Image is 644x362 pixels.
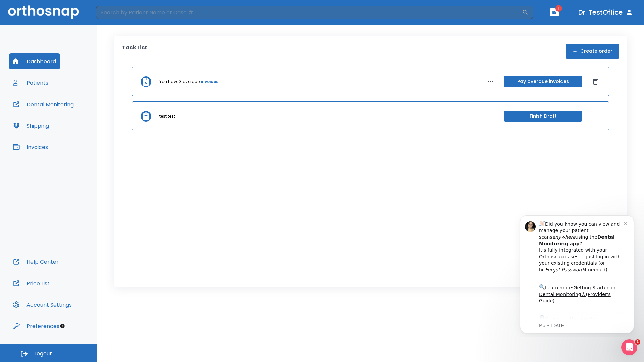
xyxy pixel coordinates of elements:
[201,79,218,85] a: invoices
[9,139,52,155] button: Invoices
[504,76,582,87] button: Pay overdue invoices
[8,5,79,19] img: Orthosnap
[590,76,601,87] button: Dismiss
[9,53,60,69] button: Dashboard
[59,323,65,329] div: Tooltip anchor
[576,6,636,18] button: Dr. TestOffice
[122,44,147,59] p: Task List
[9,118,53,134] button: Shipping
[29,107,89,119] a: App Store
[555,5,562,12] span: 1
[9,254,63,270] button: Help Center
[114,10,119,16] button: Dismiss notification
[566,44,619,59] button: Create order
[29,114,114,120] p: Message from Ma, sent 5w ago
[96,6,522,19] input: Search by Patient Name or Case #
[9,318,63,334] button: Preferences
[9,275,54,291] button: Price List
[159,79,200,85] p: You have 3 overdue
[9,75,52,91] button: Patients
[29,105,114,139] div: Download the app: | ​ Let us know if you need help getting started!
[159,113,175,119] p: test test
[510,209,644,337] iframe: Intercom notifications message
[9,297,76,313] button: Account Settings
[504,111,582,122] button: Finish Draft
[621,339,637,355] iframe: Intercom live chat
[9,96,78,112] button: Dental Monitoring
[635,339,640,345] span: 1
[34,350,52,357] span: Logout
